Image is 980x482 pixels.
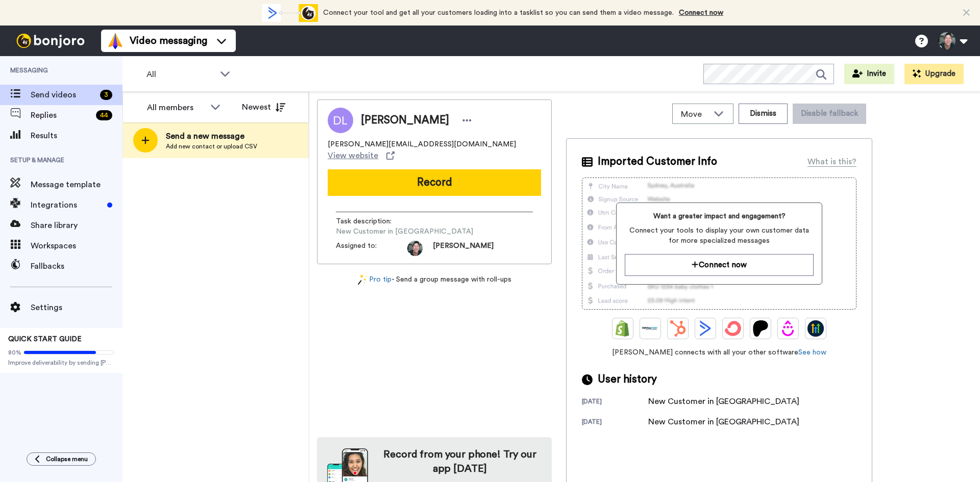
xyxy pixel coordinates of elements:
span: [PERSON_NAME] [361,113,449,128]
span: Settings [31,301,122,314]
span: Add new contact or upload CSV [166,142,257,150]
span: [PERSON_NAME] [433,241,494,256]
span: Connect your tools to display your own customer data for more specialized messages [625,225,813,246]
div: - Send a group message with roll-ups [317,274,552,285]
span: Move [681,108,708,120]
span: User history [598,372,657,387]
button: Collapse menu [27,452,96,466]
button: Record [328,169,541,196]
div: 3 [100,90,112,100]
div: New Customer in [GEOGRAPHIC_DATA] [648,416,799,428]
span: Task description : [336,216,407,226]
span: Share library [31,219,122,232]
span: Integrations [31,199,103,211]
span: New Customer in [GEOGRAPHIC_DATA] [336,226,473,237]
span: View website [328,149,378,162]
span: [PERSON_NAME][EMAIL_ADDRESS][DOMAIN_NAME] [328,139,516,149]
div: [DATE] [582,397,648,408]
a: Connect now [679,9,723,16]
img: magic-wand.svg [358,274,367,285]
img: GoHighLevel [807,320,824,337]
img: Image of David Lafone-Ward [328,108,353,133]
div: 44 [96,110,112,120]
span: All [146,68,215,81]
span: Assigned to: [336,241,407,256]
span: Replies [31,109,92,121]
div: [DATE] [582,418,648,428]
button: Disable fallback [793,104,866,124]
span: 80% [8,348,21,357]
button: Connect now [625,254,813,276]
span: Results [31,130,122,142]
img: 57205295-f2b3-4b88-9108-b157d8500dbc-1599912217.jpg [407,241,423,256]
span: Workspaces [31,240,122,252]
img: ActiveCampaign [697,320,714,337]
img: Drip [780,320,796,337]
a: Pro tip [358,274,391,285]
img: bj-logo-header-white.svg [12,34,89,48]
span: Fallbacks [31,260,122,272]
img: Shopify [615,320,631,337]
div: New Customer in [GEOGRAPHIC_DATA] [648,395,799,408]
button: Invite [844,64,894,84]
h4: Record from your phone! Try our app [DATE] [378,447,542,476]
span: Message template [31,179,122,191]
span: Collapse menu [46,455,88,463]
span: Send a new message [166,130,257,142]
div: All members [147,102,205,114]
img: vm-color.svg [107,33,124,49]
img: ConvertKit [725,320,741,337]
span: Send videos [31,89,96,101]
span: QUICK START GUIDE [8,336,82,343]
div: animation [262,4,318,22]
button: Newest [234,97,293,117]
span: Improve deliverability by sending [PERSON_NAME]’s from your own email [8,359,114,367]
span: Video messaging [130,34,207,48]
img: Patreon [752,320,769,337]
img: Hubspot [670,320,686,337]
div: What is this? [807,156,856,168]
a: See how [798,349,826,356]
button: Upgrade [904,64,964,84]
span: Imported Customer Info [598,154,717,169]
button: Dismiss [739,104,788,124]
a: View website [328,149,395,162]
span: Connect your tool and get all your customers loading into a tasklist so you can send them a video... [323,9,674,16]
span: [PERSON_NAME] connects with all your other software [582,347,856,358]
img: Ontraport [642,320,658,337]
span: Want a greater impact and engagement? [625,211,813,221]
